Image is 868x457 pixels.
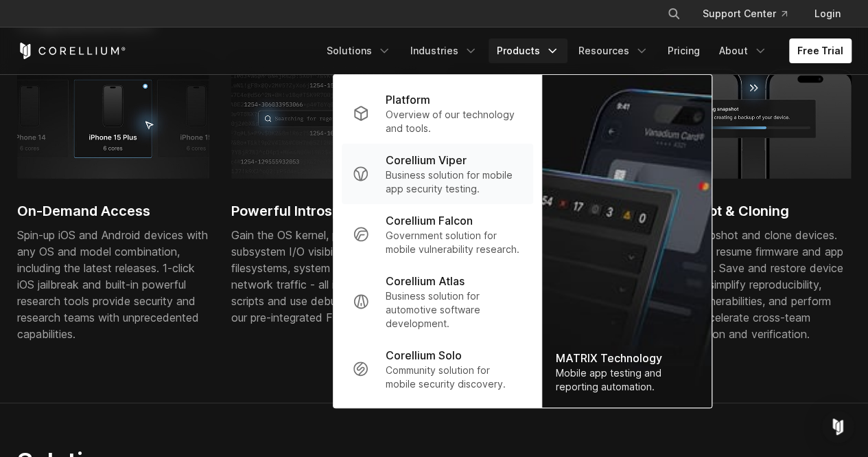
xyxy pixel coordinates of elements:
div: MATRIX Technology [556,350,699,366]
div: Navigation Menu [650,1,852,26]
p: Corellium Viper [386,152,467,168]
a: Solutions [318,38,399,63]
a: Resources [570,38,657,63]
a: Support Center [692,1,798,26]
a: MATRIX Technology Mobile app testing and reporting automation. [542,75,712,408]
div: Spin-up iOS and Android devices with any OS and model combination, including the latest releases.... [17,227,209,342]
p: Corellium Falcon [386,212,473,229]
div: Navigation Menu [318,38,852,63]
button: Search [661,1,686,26]
div: Open Intercom Messenger [821,410,854,443]
p: Business solution for mobile app security testing. [386,168,522,196]
div: Mobile app testing and reporting automation. [556,366,699,394]
a: Pricing [659,38,708,63]
p: Business solution for automotive software development. [386,289,522,331]
a: Login [804,1,852,26]
h2: Snapshot & Cloning [659,201,852,221]
h2: On-Demand Access [17,201,209,221]
div: Gain the OS kernel, processes, and subsystem I/O visibility. View logs, filesystems, system calls... [231,227,423,326]
a: Free Trial [789,38,852,63]
a: About [711,38,775,63]
a: Corellium Home [17,43,126,59]
a: Platform Overview of our technology and tools. [342,83,533,144]
img: Coding illustration [231,58,423,178]
p: Government solution for mobile vulnerability research. [386,229,522,256]
img: Process of taking snapshot and creating a backup of the iPhone virtual device. [659,58,852,178]
p: Platform [386,91,430,108]
a: Corellium Falcon Government solution for mobile vulnerability research. [342,204,533,265]
p: Community solution for mobile security discovery. [386,364,522,391]
div: Easily snapshot and clone devices. Pause and resume firmware and app operations. Save and restore... [659,227,852,342]
img: iPhone 15 Plus; 6 cores [17,58,209,178]
a: Corellium Atlas Business solution for automotive software development. [342,265,533,339]
a: Corellium Viper Business solution for mobile app security testing. [342,144,533,204]
a: Products [489,38,567,63]
a: Corellium Solo Community solution for mobile security discovery. [342,339,533,399]
p: Corellium Solo [386,347,462,364]
p: Corellium Atlas [386,273,465,289]
img: Matrix_WebNav_1x [542,75,712,408]
p: Overview of our technology and tools. [386,108,522,135]
a: Industries [402,38,486,63]
h2: Powerful Introspection [231,201,423,221]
